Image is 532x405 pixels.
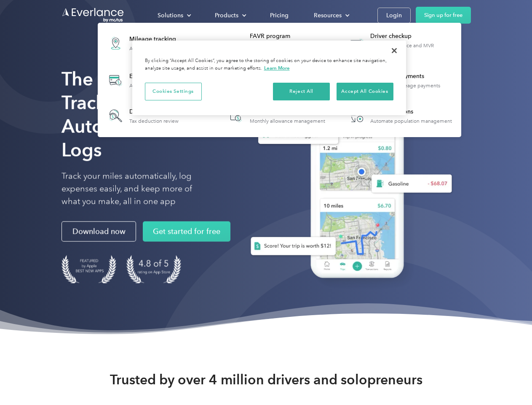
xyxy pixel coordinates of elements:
a: Mileage trackingAutomatic mileage logs [102,28,188,59]
button: Reject All [273,83,330,100]
div: Monthly allowance management [250,118,325,124]
div: Resources [314,10,342,21]
a: Pricing [262,8,297,23]
div: License, insurance and MVR verification [370,43,457,54]
a: Driver checkupLicense, insurance and MVR verification [343,28,457,59]
a: Login [377,8,411,23]
div: Driver checkup [370,32,457,40]
a: Accountable planMonthly allowance management [222,102,329,130]
div: Login [386,10,402,21]
div: HR Integrations [370,108,452,116]
div: Solutions [158,10,183,21]
div: Solutions [149,8,198,23]
a: FAVR programFixed & Variable Rate reimbursement design & management [222,28,337,59]
div: Products [215,10,238,21]
div: Automatic transaction logs [129,83,190,89]
p: Track your miles automatically, log expenses easily, and keep more of what you make, all in one app [61,170,212,208]
a: Download now [61,221,136,242]
a: HR IntegrationsAutomate population management [343,102,456,130]
a: More information about your privacy, opens in a new tab [264,65,290,71]
div: Tax deduction review [129,118,179,124]
strong: Trusted by over 4 million drivers and solopreneurs [110,371,422,388]
div: By clicking “Accept All Cookies”, you agree to the storing of cookies on your device to enhance s... [145,57,393,72]
div: Deduction finder [129,108,179,116]
div: Mileage tracking [129,35,184,43]
div: Pricing [270,10,289,21]
a: Deduction finderTax deduction review [102,102,183,130]
a: Get started for free [143,221,230,242]
div: Resources [305,8,356,23]
div: Privacy [132,40,406,115]
img: Everlance, mileage tracker app, expense tracking app [237,80,459,291]
nav: Products [98,23,461,137]
a: Go to homepage [61,7,125,23]
div: FAVR program [250,32,336,40]
div: Products [206,8,253,23]
div: Automate population management [370,118,452,124]
a: Sign up for free [416,7,471,24]
div: Expense tracking [129,72,190,81]
img: Badge for Featured by Apple Best New Apps [61,255,116,283]
div: Automatic mileage logs [129,46,184,51]
a: Expense trackingAutomatic transaction logs [102,65,194,96]
img: 4.9 out of 5 stars on the app store [126,255,181,283]
button: Cookies Settings [145,83,202,100]
div: Cookie banner [132,40,406,115]
button: Accept All Cookies [337,83,393,100]
button: Close [385,41,404,60]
